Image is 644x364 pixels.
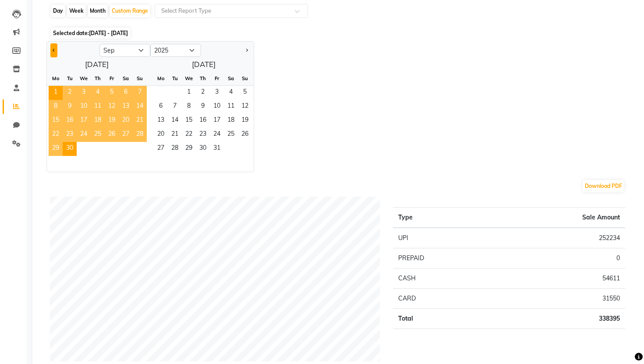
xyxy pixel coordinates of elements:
[133,86,147,100] span: 7
[133,86,147,100] div: Sunday, September 7, 2025
[196,86,210,100] div: Thursday, October 2, 2025
[91,128,105,142] span: 25
[63,100,77,114] div: Tuesday, September 9, 2025
[77,114,91,128] span: 17
[119,86,133,100] span: 6
[49,100,63,114] div: Monday, September 8, 2025
[238,114,252,128] span: 19
[49,71,63,85] div: Mo
[49,86,63,100] div: Monday, September 1, 2025
[49,128,63,142] span: 22
[168,142,182,156] div: Tuesday, October 28, 2025
[196,142,210,156] span: 30
[493,208,625,228] th: Sale Amount
[238,114,252,128] div: Sunday, October 19, 2025
[224,86,238,100] div: Saturday, October 4, 2025
[393,208,493,228] th: Type
[196,100,210,114] div: Thursday, October 9, 2025
[182,142,196,156] span: 29
[49,142,63,156] div: Monday, September 29, 2025
[150,44,201,57] select: Select year
[133,128,147,142] div: Sunday, September 28, 2025
[154,100,168,114] div: Monday, October 6, 2025
[49,100,63,114] span: 8
[196,86,210,100] span: 2
[133,100,147,114] div: Sunday, September 14, 2025
[243,43,250,57] button: Next month
[210,142,224,156] span: 31
[238,100,252,114] div: Sunday, October 12, 2025
[493,228,625,248] td: 252234
[493,309,625,329] td: 338395
[67,5,86,17] div: Week
[49,114,63,128] span: 15
[119,114,133,128] div: Saturday, September 20, 2025
[182,142,196,156] div: Wednesday, October 29, 2025
[91,114,105,128] span: 18
[154,128,168,142] div: Monday, October 20, 2025
[393,309,493,329] td: Total
[182,114,196,128] span: 15
[49,86,63,100] span: 1
[182,100,196,114] div: Wednesday, October 8, 2025
[154,142,168,156] div: Monday, October 27, 2025
[210,142,224,156] div: Friday, October 31, 2025
[210,128,224,142] span: 24
[224,128,238,142] span: 25
[119,100,133,114] div: Saturday, September 13, 2025
[238,86,252,100] span: 5
[196,114,210,128] div: Thursday, October 16, 2025
[63,114,77,128] span: 16
[182,114,196,128] div: Wednesday, October 15, 2025
[119,86,133,100] div: Saturday, September 6, 2025
[238,100,252,114] span: 12
[154,142,168,156] span: 27
[89,30,128,36] span: [DATE] - [DATE]
[63,128,77,142] span: 23
[77,114,91,128] div: Wednesday, September 17, 2025
[210,100,224,114] span: 10
[182,128,196,142] div: Wednesday, October 22, 2025
[49,114,63,128] div: Monday, September 15, 2025
[210,114,224,128] div: Friday, October 17, 2025
[63,100,77,114] span: 9
[91,100,105,114] span: 11
[105,86,119,100] div: Friday, September 5, 2025
[393,289,493,309] td: CARD
[91,86,105,100] span: 4
[154,128,168,142] span: 20
[393,248,493,269] td: PREPAID
[168,128,182,142] span: 21
[210,114,224,128] span: 17
[133,128,147,142] span: 28
[63,114,77,128] div: Tuesday, September 16, 2025
[168,71,182,85] div: Tu
[210,71,224,85] div: Fr
[224,71,238,85] div: Sa
[493,248,625,269] td: 0
[182,86,196,100] div: Wednesday, October 1, 2025
[168,128,182,142] div: Tuesday, October 21, 2025
[210,100,224,114] div: Friday, October 10, 2025
[168,142,182,156] span: 28
[182,86,196,100] span: 1
[154,100,168,114] span: 6
[49,128,63,142] div: Monday, September 22, 2025
[105,100,119,114] div: Friday, September 12, 2025
[493,289,625,309] td: 31550
[91,114,105,128] div: Thursday, September 18, 2025
[105,114,119,128] div: Friday, September 19, 2025
[196,71,210,85] div: Th
[210,86,224,100] span: 3
[77,100,91,114] div: Wednesday, September 10, 2025
[63,86,77,100] div: Tuesday, September 2, 2025
[119,100,133,114] span: 13
[91,86,105,100] div: Thursday, September 4, 2025
[196,128,210,142] div: Thursday, October 23, 2025
[77,128,91,142] span: 24
[168,100,182,114] div: Tuesday, October 7, 2025
[63,128,77,142] div: Tuesday, September 23, 2025
[63,86,77,100] span: 2
[133,100,147,114] span: 14
[583,180,624,192] button: Download PDF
